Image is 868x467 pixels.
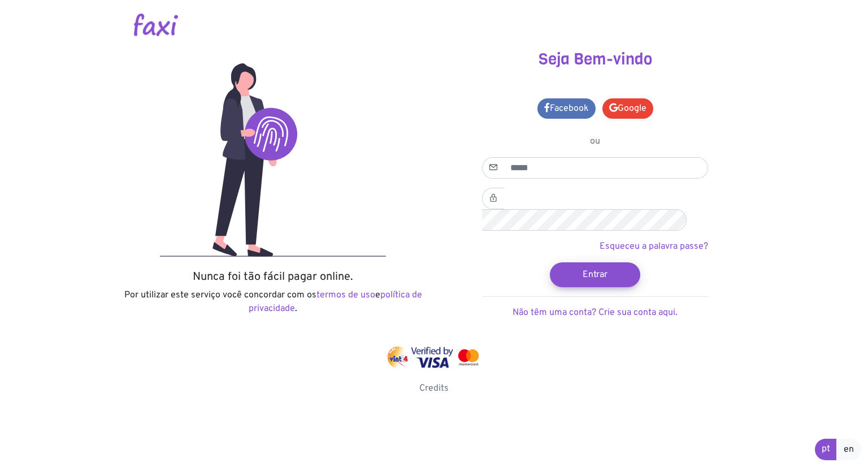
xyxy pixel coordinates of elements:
h3: Seja Bem-vindo [442,50,748,69]
a: Não têm uma conta? Crie sua conta aqui. [513,307,678,318]
h5: Nunca foi tão fácil pagar online. [120,270,426,284]
a: termos de uso [316,289,375,301]
img: visa [411,347,453,368]
a: Credits [419,383,449,394]
p: Por utilizar este serviço você concordar com os e . [120,288,426,315]
a: pt [815,439,837,460]
a: Esqueceu a palavra passe? [600,241,708,252]
img: mastercard [455,347,481,368]
a: Facebook [537,98,596,119]
button: Entrar [550,262,640,287]
a: en [836,439,861,460]
p: ou [482,135,708,148]
a: Google [602,98,653,119]
img: vinti4 [387,347,409,368]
